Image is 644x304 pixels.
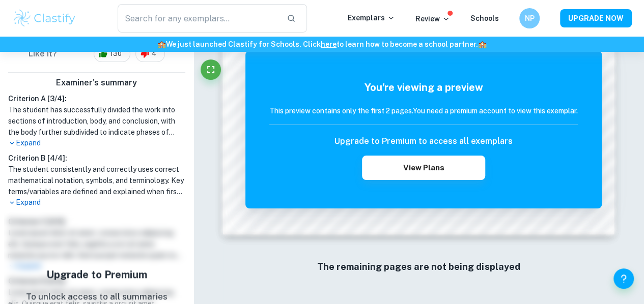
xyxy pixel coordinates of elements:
a: here [321,40,337,48]
h1: The student has successfully divided the work into sections of introduction, body, and conclusion... [8,104,185,138]
a: Schools [470,14,499,22]
button: Fullscreen [201,59,221,80]
p: Review [415,13,450,24]
p: Exemplars [348,12,395,23]
input: Search for any exemplars... [118,4,278,33]
h5: You're viewing a preview [269,80,578,95]
p: Expand [8,138,185,148]
h6: The remaining pages are not being displayed [243,259,594,273]
h6: Criterion B [ 4 / 4 ]: [8,153,185,164]
button: Help and Feedback [613,268,634,289]
h6: Criterion A [ 3 / 4 ]: [8,93,185,104]
h6: Upgrade to Premium to access all exemplars [334,135,513,147]
h6: Like it? [29,48,57,60]
img: Clastify logo [12,8,77,28]
button: View Plans [362,156,485,180]
span: 🏫 [478,40,487,48]
h6: Examiner's summary [4,77,189,89]
h5: Upgrade to Premium [26,267,167,282]
h1: The student consistently and correctly uses correct mathematical notation, symbols, and terminolo... [8,164,185,197]
p: Expand [8,197,185,208]
span: 4 [146,49,162,59]
span: 130 [104,49,127,59]
button: UPGRADE NOW [560,9,632,27]
button: NP [519,8,540,28]
span: 🏫 [157,40,166,48]
h6: We just launched Clastify for Schools. Click to learn how to become a school partner. [2,39,642,50]
p: To unlock access to all summaries [26,290,167,303]
h6: This preview contains only the first 2 pages. You need a premium account to view this exemplar. [269,105,578,116]
h6: NP [524,13,536,24]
